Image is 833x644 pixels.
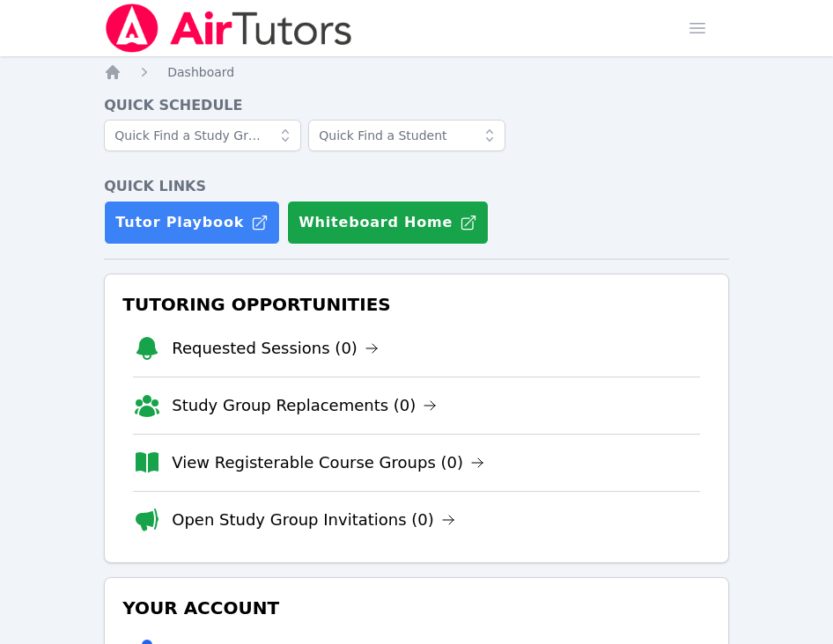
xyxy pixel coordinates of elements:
span: Dashboard [167,65,234,79]
h3: Your Account [119,592,714,624]
a: Dashboard [167,63,234,81]
h4: Quick Links [104,176,729,197]
a: Open Study Group Invitations (0) [172,508,455,532]
nav: Breadcrumb [104,63,729,81]
a: Tutor Playbook [104,201,280,245]
input: Quick Find a Student [308,120,505,151]
a: Study Group Replacements (0) [172,393,437,418]
a: Requested Sessions (0) [172,336,379,361]
input: Quick Find a Study Group [104,120,301,151]
h4: Quick Schedule [104,95,729,116]
h3: Tutoring Opportunities [119,289,714,320]
img: Air Tutors [104,4,353,53]
button: Whiteboard Home [287,201,489,245]
a: View Registerable Course Groups (0) [172,450,484,475]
